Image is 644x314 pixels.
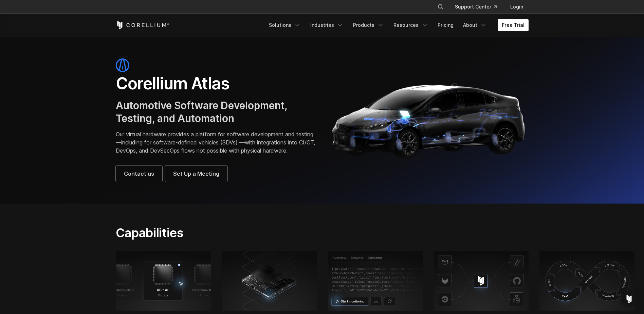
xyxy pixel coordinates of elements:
[116,99,287,124] span: Automotive Software Development, Testing, and Automation
[265,19,305,31] a: Solutions
[329,77,529,162] img: Corellium_Hero_Atlas_Header
[505,1,529,13] a: Login
[116,58,129,72] img: atlas-icon
[222,251,317,310] img: server-class Arm hardware; SDV development
[429,1,529,13] div: Navigation Menu
[116,130,315,155] p: Our virtual hardware provides a platform for software development and testing—including for softw...
[116,165,162,182] a: Contact us
[165,165,227,182] a: Set Up a Meeting
[621,291,637,307] div: Open Intercom Messenger
[116,73,315,94] h1: Corellium Atlas
[173,170,219,178] span: Set Up a Meeting
[449,1,502,13] a: Support Center
[116,225,386,240] h2: Capabilities
[539,251,634,310] img: Continuous testing using physical devices in CI/CD workflows
[116,251,211,310] img: RD-1AE; 13 cores
[124,170,154,178] span: Contact us
[389,19,432,31] a: Resources
[265,19,529,31] div: Navigation Menu
[434,19,458,31] a: Pricing
[328,251,423,310] img: Response tab, start monitoring; Tooling Integrations
[434,251,529,310] img: Corellium platform integrating with AWS, GitHub, and CI tools for secure mobile app testing and D...
[349,19,388,31] a: Products
[498,19,529,31] a: Free Trial
[459,19,491,31] a: About
[435,1,447,13] button: Search
[306,19,348,31] a: Industries
[116,21,170,29] a: Corellium Home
